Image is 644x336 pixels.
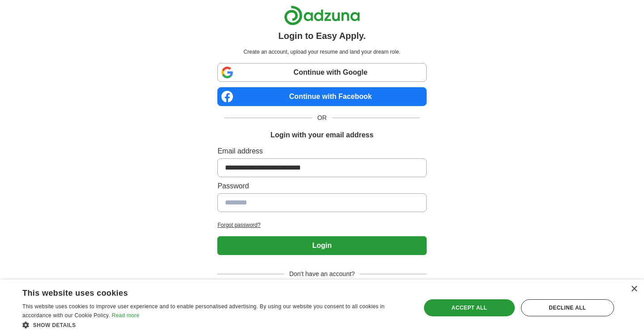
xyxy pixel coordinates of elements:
span: Don't have an account? [284,269,360,279]
span: Show details [33,322,76,328]
label: Email address [217,146,426,157]
h1: Login to Easy Apply. [278,29,366,43]
p: Create an account, upload your resume and land your dream role. [219,48,424,56]
a: Read more, opens a new window [112,312,140,319]
span: OR [312,113,332,123]
div: Show details [22,320,409,329]
button: Login [217,236,426,255]
a: Continue with Google [217,63,426,82]
div: Decline all [521,299,614,316]
a: Continue with Facebook [217,87,426,106]
div: This website uses cookies [22,285,387,298]
div: Accept all [424,299,515,316]
h1: Login with your email address [271,130,373,140]
span: This website uses cookies to improve user experience and to enable personalised advertising. By u... [22,303,385,319]
img: Adzuna logo [284,5,360,26]
div: Close [631,286,637,293]
a: Forgot password? [217,221,426,229]
label: Password [217,181,426,191]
